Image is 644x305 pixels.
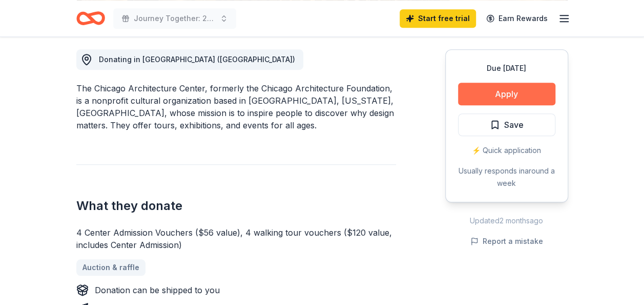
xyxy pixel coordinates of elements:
a: Earn Rewards [480,9,554,28]
button: Save [458,113,555,136]
div: Updated 2 months ago [445,215,568,227]
span: Save [504,118,524,131]
div: 4 Center Admission Vouchers ($56 value), 4 walking tour vouchers ($120 value, includes Center Adm... [76,226,396,251]
button: Report a mistake [470,235,543,247]
div: Usually responds in around a week [458,165,555,189]
h2: What they donate [76,198,396,214]
span: Donating in [GEOGRAPHIC_DATA] ([GEOGRAPHIC_DATA]) [99,55,295,64]
span: Journey Together: 20 Years and Beyond Celebration [134,12,216,25]
div: ⚡️ Quick application [458,144,555,157]
a: Auction & raffle [76,259,146,276]
button: Apply [458,83,555,105]
div: Due [DATE] [458,62,555,74]
button: Journey Together: 20 Years and Beyond Celebration [113,8,236,29]
a: Start free trial [400,9,476,28]
a: Home [76,6,105,30]
div: Donation can be shipped to you [95,284,220,296]
div: The Chicago Architecture Center, formerly the Chicago Architecture Foundation, is a nonprofit cul... [76,82,396,131]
